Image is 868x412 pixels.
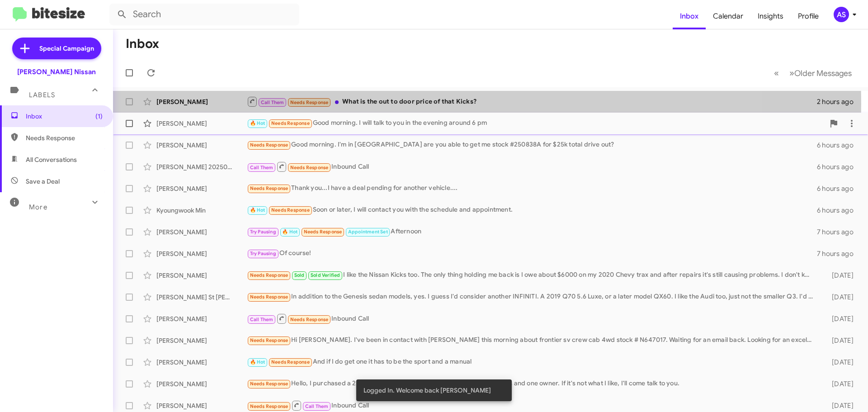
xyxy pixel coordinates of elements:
[348,229,388,235] span: Appointment Set
[156,314,247,323] div: [PERSON_NAME]
[156,249,247,258] div: [PERSON_NAME]
[261,99,284,105] span: Call Them
[156,97,247,106] div: [PERSON_NAME]
[769,64,857,82] nav: Page navigation example
[271,207,310,213] span: Needs Response
[247,292,817,302] div: In addition to the Genesis sedan models, yes. I guess I'd consider another INFINITI. A 2019 Q70 5...
[271,120,310,126] span: Needs Response
[817,336,861,345] div: [DATE]
[156,141,247,150] div: [PERSON_NAME]
[363,386,491,395] span: Logged In. Welcome back [PERSON_NAME]
[26,133,103,142] span: Needs Response
[156,358,247,367] div: [PERSON_NAME]
[794,68,852,78] span: Older Messages
[156,184,247,193] div: [PERSON_NAME]
[126,37,159,51] h1: Inbox
[250,185,288,191] span: Needs Response
[817,293,861,302] div: [DATE]
[791,3,826,29] a: Profile
[817,358,861,367] div: [DATE]
[817,141,861,150] div: 6 hours ago
[817,184,861,193] div: 6 hours ago
[290,99,329,105] span: Needs Response
[769,64,784,82] button: Previous
[250,165,274,170] span: Call Them
[826,7,858,22] button: AS
[250,251,276,256] span: Try Pausing
[750,3,791,29] a: Insights
[247,400,817,411] div: Inbound Call
[305,403,329,409] span: Call Them
[156,119,247,128] div: [PERSON_NAME]
[817,206,861,215] div: 6 hours ago
[250,120,265,126] span: 🔥 Hot
[817,227,861,237] div: 7 hours ago
[250,403,288,409] span: Needs Response
[294,272,305,278] span: Sold
[311,272,340,278] span: Sold Verified
[250,272,288,278] span: Needs Response
[774,67,779,79] span: «
[817,314,861,323] div: [DATE]
[304,229,342,235] span: Needs Response
[247,313,817,324] div: Inbound Call
[817,249,861,258] div: 7 hours ago
[271,359,310,365] span: Needs Response
[247,270,817,280] div: I like the Nissan Kicks too. The only thing holding me back is I owe about $6000 on my 2020 Chevy...
[290,317,329,322] span: Needs Response
[247,96,817,107] div: What is the out to door price of that Kicks?
[834,7,849,22] div: AS
[250,207,265,213] span: 🔥 Hot
[156,401,247,410] div: [PERSON_NAME]
[247,379,817,389] div: Hello, I purchased a 2014 Mercedes E350 with 60,000 miles, no accidents and one owner. If it's no...
[250,337,288,343] span: Needs Response
[156,162,247,171] div: [PERSON_NAME] 20250900000000
[26,112,103,121] span: Inbox
[250,317,274,322] span: Call Them
[250,229,276,235] span: Try Pausing
[247,205,817,215] div: Soon or later, I will contact you with the schedule and appointment.
[17,67,96,76] div: [PERSON_NAME] Nissan
[247,248,817,259] div: Of course!
[250,142,288,148] span: Needs Response
[26,177,60,186] span: Save a Deal
[26,155,77,164] span: All Conversations
[156,227,247,237] div: [PERSON_NAME]
[156,206,247,215] div: Kyoungwook Min
[156,379,247,388] div: [PERSON_NAME]
[247,118,825,128] div: Good morning. I will talk to you in the evening around 6 pm
[250,359,265,365] span: 🔥 Hot
[250,381,288,387] span: Needs Response
[247,161,817,172] div: Inbound Call
[247,227,817,237] div: Afternoon
[247,140,817,150] div: Good morning. I'm in [GEOGRAPHIC_DATA] are you able to get me stock #250838A for $25k total drive...
[817,97,861,106] div: 2 hours ago
[789,67,794,79] span: »
[817,271,861,280] div: [DATE]
[39,44,94,53] span: Special Campaign
[673,3,706,29] a: Inbox
[247,183,817,194] div: Thank you...I have a deal pending for another vehicle....
[282,229,297,235] span: 🔥 Hot
[29,91,55,99] span: Labels
[247,357,817,367] div: And if I do get one it has to be the sport and a manual
[817,379,861,388] div: [DATE]
[109,4,299,25] input: Search
[817,401,861,410] div: [DATE]
[250,294,288,300] span: Needs Response
[156,271,247,280] div: [PERSON_NAME]
[247,335,817,346] div: Hi [PERSON_NAME]. I've been in contact with [PERSON_NAME] this morning about frontier sv crew cab...
[95,112,103,121] span: (1)
[29,203,47,211] span: More
[156,336,247,345] div: [PERSON_NAME]
[156,293,247,302] div: [PERSON_NAME] St [PERSON_NAME]
[784,64,857,82] button: Next
[706,3,750,29] a: Calendar
[817,162,861,171] div: 6 hours ago
[12,38,101,59] a: Special Campaign
[290,165,329,170] span: Needs Response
